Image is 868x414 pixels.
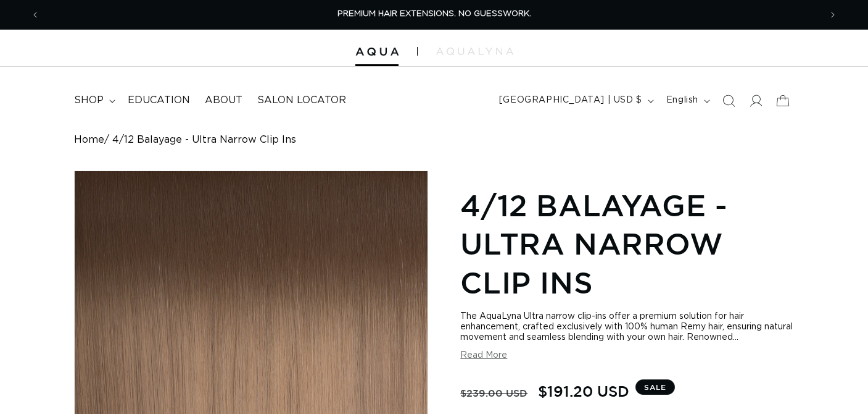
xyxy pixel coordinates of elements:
[666,94,698,107] span: English
[635,379,675,395] span: Sale
[715,87,742,114] summary: Search
[460,350,507,361] button: Read More
[128,94,190,107] span: Education
[112,134,296,146] span: 4/12 Balayage - Ultra Narrow Clip Ins
[197,87,250,114] a: About
[74,94,104,107] span: shop
[436,48,513,55] img: aqualyna.com
[337,10,531,18] span: PREMIUM HAIR EXTENSIONS. NO GUESSWORK.
[22,3,49,27] button: Previous announcement
[819,3,846,27] button: Next announcement
[74,134,794,146] nav: breadcrumbs
[460,381,527,405] s: $239.00 USD
[460,311,794,343] div: The AquaLyna Ultra narrow clip-ins offer a premium solution for hair enhancement, crafted exclusi...
[355,48,399,56] img: Aqua Hair Extensions
[74,134,104,146] a: Home
[257,94,346,107] span: Salon Locator
[492,89,659,112] button: [GEOGRAPHIC_DATA] | USD $
[538,379,629,403] span: $191.20 USD
[659,89,715,112] button: English
[460,186,794,302] h1: 4/12 Balayage - Ultra Narrow Clip Ins
[499,94,642,107] span: [GEOGRAPHIC_DATA] | USD $
[250,87,353,114] a: Salon Locator
[67,87,120,114] summary: shop
[120,87,197,114] a: Education
[205,94,242,107] span: About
